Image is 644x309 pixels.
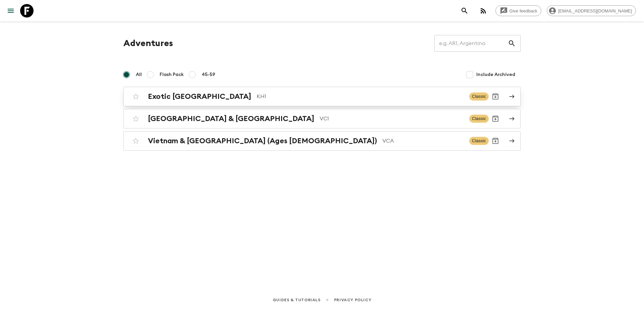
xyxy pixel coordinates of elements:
h2: [GEOGRAPHIC_DATA] & [GEOGRAPHIC_DATA] [148,114,314,123]
span: Include Archived [476,71,515,78]
button: Archive [489,90,502,103]
span: Give feedback [506,8,541,13]
p: KH1 [257,92,464,101]
a: [GEOGRAPHIC_DATA] & [GEOGRAPHIC_DATA]VC1ClassicArchive [123,109,521,128]
p: VCA [382,137,464,145]
h2: Exotic [GEOGRAPHIC_DATA] [148,92,251,101]
button: search adventures [458,4,471,17]
button: menu [4,4,17,17]
a: Guides & Tutorials [273,296,321,304]
a: Vietnam & [GEOGRAPHIC_DATA] (Ages [DEMOGRAPHIC_DATA])VCAClassicArchive [123,131,521,151]
span: All [136,71,142,78]
span: Classic [469,115,489,123]
span: Classic [469,92,489,101]
span: 45-59 [202,71,215,78]
a: Exotic [GEOGRAPHIC_DATA]KH1ClassicArchive [123,87,521,106]
input: e.g. AR1, Argentina [434,34,508,53]
a: Give feedback [495,5,541,16]
span: Flash Pack [160,71,184,78]
h1: Adventures [123,37,173,50]
button: Archive [489,112,502,125]
p: VC1 [320,115,464,123]
span: [EMAIL_ADDRESS][DOMAIN_NAME] [554,8,636,13]
div: [EMAIL_ADDRESS][DOMAIN_NAME] [547,5,636,16]
span: Classic [469,137,489,145]
h2: Vietnam & [GEOGRAPHIC_DATA] (Ages [DEMOGRAPHIC_DATA]) [148,137,377,145]
a: Privacy Policy [334,296,371,304]
button: Archive [489,134,502,148]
